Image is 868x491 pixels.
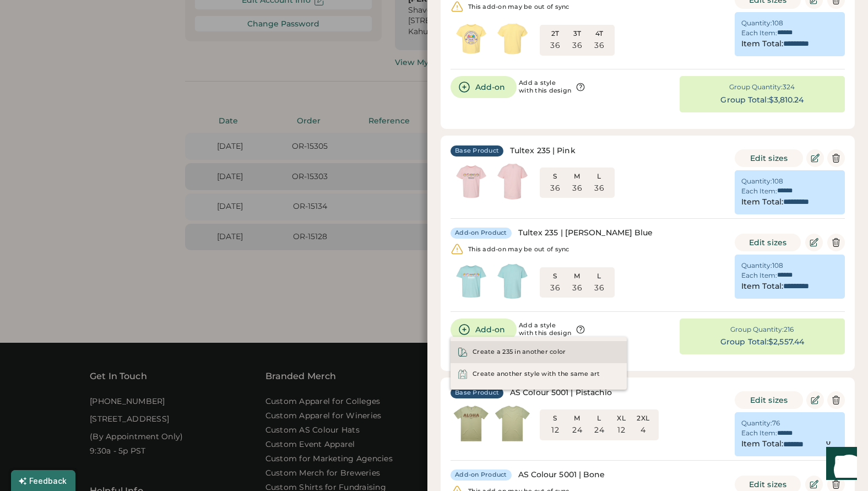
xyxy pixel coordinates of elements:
[572,183,582,194] div: 36
[510,387,612,398] div: AS Colour 5001 | Pistachio
[468,246,569,253] div: This add-on may be out of sync
[551,425,559,436] div: 12
[612,414,630,423] div: XL
[741,19,772,28] div: Quantity:
[572,283,582,294] div: 36
[568,414,586,423] div: M
[550,183,560,194] div: 36
[741,261,772,270] div: Quantity:
[451,161,492,202] img: generate-image
[594,183,604,194] div: 36
[473,370,600,379] div: Create another style with the same art
[741,29,777,37] div: Each Item:
[519,79,571,95] div: Add a style with this design
[741,39,783,50] div: Item Total:
[735,149,803,167] button: Edit sizes
[546,272,564,280] div: S
[455,147,499,155] div: Base Product
[806,391,824,409] button: Edit Product
[455,389,499,397] div: Base Product
[816,441,863,489] iframe: Front Chat
[492,18,533,60] img: generate-image
[568,172,586,181] div: M
[741,429,777,438] div: Each Item:
[546,414,564,423] div: S
[772,177,783,186] div: 108
[827,391,845,409] button: Delete
[492,161,533,202] img: generate-image
[568,29,586,38] div: 3T
[518,228,653,239] div: Tultex 235 | [PERSON_NAME] Blue
[590,172,608,181] div: L
[741,187,777,196] div: Each Item:
[769,95,804,106] div: $3,810.24
[590,29,608,38] div: 4T
[768,337,804,348] div: $2,557.44
[568,272,586,280] div: M
[455,229,507,238] div: Add-on Product
[772,261,783,270] div: 108
[806,149,824,167] button: Edit Product
[546,29,564,38] div: 2T
[729,83,783,91] div: Group Quantity:
[457,369,468,380] img: hoodie.svg
[735,391,803,409] button: Edit sizes
[594,425,604,436] div: 24
[546,172,564,181] div: S
[720,95,768,106] div: Group Total:
[827,234,845,251] button: Delete
[572,425,582,436] div: 24
[594,283,604,294] div: 36
[783,83,795,91] div: 324
[451,18,492,60] img: generate-image
[468,3,569,11] div: This add-on may be out of sync
[518,470,605,481] div: AS Colour 5001 | Bone
[741,419,772,428] div: Quantity:
[451,319,517,341] button: Add-on
[572,40,582,51] div: 36
[451,261,492,302] img: generate-image
[455,471,507,479] div: Add-on Product
[735,234,801,251] button: Edit sizes
[730,325,784,334] div: Group Quantity:
[827,149,845,167] button: Delete
[492,403,533,444] img: generate-image
[510,145,576,157] div: Tultex 235 | Pink
[720,337,768,348] div: Group Total:
[590,272,608,280] div: L
[634,414,652,423] div: 2XL
[772,19,783,28] div: 108
[784,325,794,334] div: 216
[492,261,533,302] img: generate-image
[519,322,571,337] div: Add a style with this design
[805,234,823,251] button: Edit Product
[741,271,777,280] div: Each Item:
[451,403,492,444] img: generate-image
[473,348,566,357] div: Create a 235 in another color
[451,76,517,98] button: Add-on
[641,425,645,436] div: 4
[741,439,783,450] div: Item Total:
[772,419,780,428] div: 76
[741,197,783,208] div: Item Total:
[590,414,608,423] div: L
[550,283,560,294] div: 36
[741,177,772,186] div: Quantity:
[741,281,783,292] div: Item Total:
[550,40,560,51] div: 36
[594,40,604,51] div: 36
[617,425,625,436] div: 12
